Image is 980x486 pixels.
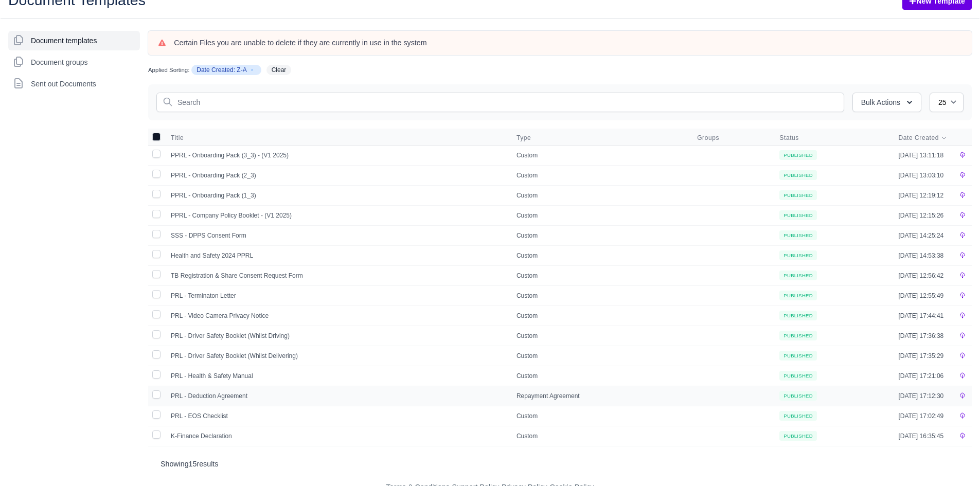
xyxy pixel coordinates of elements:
span: Title [171,134,184,142]
td: PRL - Health & Safety Manual [165,366,510,386]
td: Custom [510,366,691,386]
span: Date Created: Z-A [191,65,261,75]
td: PRL - Driver Safety Booklet (Whilst Driving) [165,326,510,346]
a: Document templates [8,31,140,50]
td: [DATE] 17:35:29 [892,346,953,366]
td: PPRL - Company Policy Booklet - (V1 2025) [165,205,510,225]
span: Date Created [898,134,939,142]
td: PRL - Video Camera Privacy Notice [165,305,510,326]
small: Published [779,331,817,340]
td: PRL - EOS Checklist [165,406,510,426]
td: Custom [510,305,691,326]
td: Custom [510,346,691,366]
a: Document groups [8,52,140,72]
span: Status [779,134,799,142]
td: Custom [510,426,691,446]
td: SSS - DPPS Consent Form [165,225,510,245]
td: Custom [510,265,691,285]
td: Repayment Agreement [510,386,691,406]
td: [DATE] 13:11:18 [892,145,953,165]
span: Sent out Documents [31,79,96,89]
td: [DATE] 12:55:49 [892,285,953,305]
small: Published [779,210,817,220]
button: Clear [263,63,295,76]
td: [DATE] 14:53:38 [892,245,953,265]
small: Applied Sorting: [148,67,189,73]
td: Custom [510,245,691,265]
span: Clear [266,65,292,75]
td: ТB Registration & Share Consent Request Form [165,265,510,285]
td: Custom [510,165,691,185]
small: Published [779,170,817,180]
td: PRL - Terminaton Letter [165,285,510,305]
button: Bulk Actions [852,93,921,112]
div: Certain Files you are unable to delete if they are currently in use in the system [174,38,961,48]
small: Published [779,250,817,260]
td: PPRL - Onboarding Pack (2_3) [165,165,510,185]
span: Groups [697,134,767,142]
small: Published [779,431,817,441]
small: Published [779,150,817,160]
small: Published [779,411,817,421]
td: PPRL - Onboarding Pack (1_3) [165,185,510,205]
td: PPRL - Onboarding Pack (3_3) - (V1 2025) [165,145,510,165]
small: Published [779,351,817,361]
td: [DATE] 17:44:41 [892,305,953,326]
p: Showing results [161,459,959,469]
span: Document groups [31,57,88,67]
td: [DATE] 17:21:06 [892,366,953,386]
small: Published [779,371,817,381]
input: Search [156,93,844,112]
small: Published [779,190,817,200]
td: [DATE] 14:25:24 [892,225,953,245]
td: Health and Safety 2024 PPRL [165,245,510,265]
td: [DATE] 13:03:10 [892,165,953,185]
td: Custom [510,326,691,346]
td: Custom [510,225,691,245]
td: Custom [510,185,691,205]
td: [DATE] 17:36:38 [892,326,953,346]
td: PRL - Deduction Agreement [165,386,510,406]
span: Type [516,134,531,142]
small: Published [779,230,817,240]
td: [DATE] 12:15:26 [892,205,953,225]
iframe: Chat Widget [795,367,980,486]
td: Custom [510,406,691,426]
small: Published [779,391,817,401]
nav: Sidebar [8,31,140,94]
button: Date Created [898,134,947,142]
button: Type [516,134,539,142]
button: Title [171,134,192,142]
button: Status [779,134,807,142]
td: Custom [510,145,691,165]
small: Published [779,271,817,280]
td: Custom [510,205,691,225]
td: [DATE] 12:56:42 [892,265,953,285]
td: [DATE] 12:19:12 [892,185,953,205]
span: 15 [189,460,197,468]
span: Document templates [31,35,97,46]
td: PRL - Driver Safety Booklet (Whilst Delivering) [165,346,510,366]
a: Sent out Documents [8,74,140,94]
small: Published [779,291,817,300]
td: Custom [510,285,691,305]
td: K-Finance Declaration [165,426,510,446]
small: Published [779,311,817,320]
